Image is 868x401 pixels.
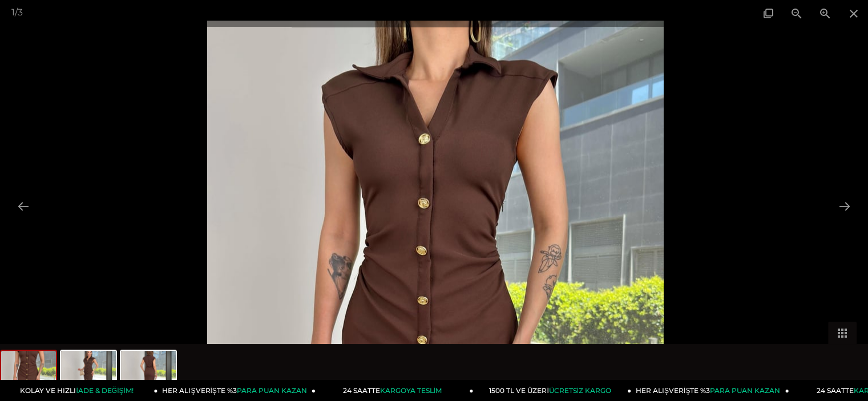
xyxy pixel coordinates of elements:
a: HER ALIŞVERİŞTE %3PARA PUAN KAZAN [158,380,316,401]
span: İADE & DEĞİŞİM! [76,386,133,395]
span: PARA PUAN KAZAN [237,386,307,395]
img: nihyot-elbise-25y295-656-be.jpg [61,351,116,394]
a: 24 SAATTEKARGOYA TESLİM [316,380,474,401]
span: KARGOYA TESLİM [380,386,442,395]
img: nihyot-elbise-25y295-196a6c.jpg [121,351,176,394]
span: 3 [18,7,23,18]
span: ÜCRETSİZ KARGO [549,386,611,395]
span: 1 [11,7,15,18]
span: PARA PUAN KAZAN [710,386,780,395]
a: HER ALIŞVERİŞTE %3PARA PUAN KAZAN [631,380,789,401]
img: nihyot-elbise-25y295-0a82fa.jpg [1,351,56,394]
button: Toggle thumbnails [828,322,857,344]
a: 1500 TL VE ÜZERİÜCRETSİZ KARGO [474,380,632,401]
